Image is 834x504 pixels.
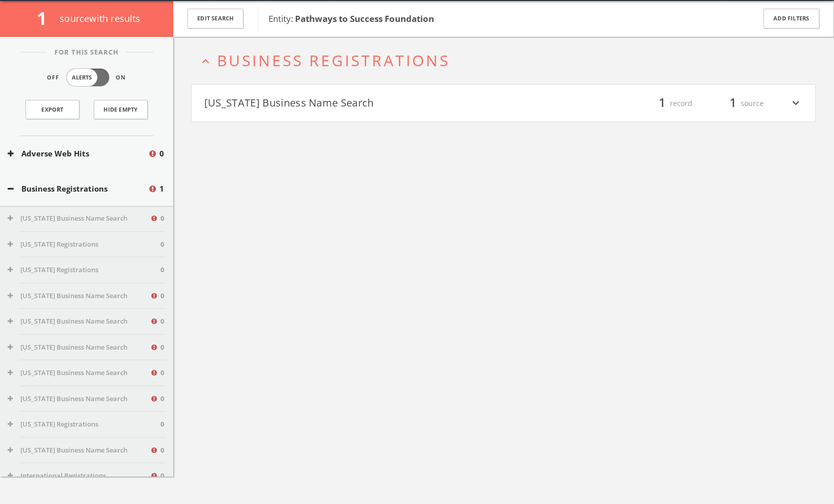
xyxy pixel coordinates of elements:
span: 1 [159,183,164,195]
button: expand_lessBusiness Registrations [199,52,816,69]
span: 0 [160,316,164,327]
button: Adverse Web Hits [8,148,148,160]
span: source with results [60,12,141,24]
span: 0 [160,471,164,481]
span: 0 [160,214,164,224]
button: Add Filters [764,9,820,29]
span: 0 [160,240,164,250]
span: 0 [159,148,164,160]
span: 0 [160,342,164,353]
div: source [703,95,764,112]
button: [US_STATE] Business Name Search [8,342,150,353]
button: [US_STATE] Business Name Search [8,214,150,224]
span: 0 [160,368,164,378]
button: Hide Empty [94,100,148,119]
button: International Registrations [8,471,150,481]
span: 0 [160,419,164,430]
b: Pathways to Success Foundation [295,13,434,24]
button: [US_STATE] Business Name Search [8,291,150,301]
button: [US_STATE] Business Name Search [204,95,504,112]
span: 0 [160,394,164,404]
span: Entity: [268,13,434,24]
button: [US_STATE] Business Name Search [8,316,150,327]
span: Business Registrations [217,50,450,71]
span: For This Search [47,47,126,58]
button: [US_STATE] Business Name Search [8,394,150,404]
span: 0 [160,445,164,456]
button: [US_STATE] Registrations [8,265,160,275]
button: Business Registrations [8,183,148,195]
span: 1 [655,94,670,112]
div: record [632,95,693,112]
a: Export [25,100,79,119]
span: 0 [160,265,164,275]
span: On [116,73,126,82]
button: [US_STATE] Business Name Search [8,445,150,456]
button: [US_STATE] Registrations [8,419,160,430]
span: Off [47,73,60,82]
span: 1 [37,6,56,30]
i: expand_more [790,95,803,112]
button: Edit Search [187,9,244,29]
button: [US_STATE] Business Name Search [8,368,150,378]
i: expand_less [199,55,212,68]
button: [US_STATE] Registrations [8,240,160,250]
span: 1 [725,94,741,112]
span: 0 [160,291,164,301]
